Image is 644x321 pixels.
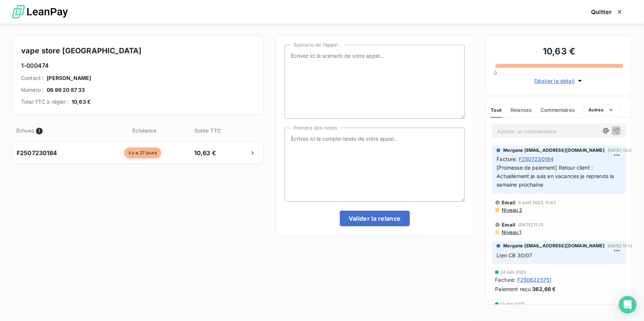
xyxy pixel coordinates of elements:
[21,98,69,106] span: Total TTC à régler :
[497,155,517,163] span: Facture :
[21,61,254,70] h6: 1-000474
[511,107,532,113] span: Relances
[124,147,161,158] span: il y a 27 jours
[186,148,225,157] span: 10,63 €
[532,285,556,293] span: 362,66 €
[495,45,623,60] h3: 10,63 €
[582,4,632,20] button: Quitter
[494,70,497,76] span: 0
[517,276,552,284] span: F2506225751
[47,86,85,94] span: 06 99 20 87 33
[188,127,227,134] span: Solde TTC
[608,244,633,248] span: [DATE] 11:13
[21,86,44,94] span: Numéro :
[500,270,526,274] span: 24 juin 2025
[47,74,91,82] span: [PERSON_NAME]
[12,2,68,22] img: logo LeanPay
[491,107,502,113] span: Tout
[502,222,515,228] span: Email
[36,128,43,134] span: 1
[102,127,187,134] span: Échéance
[502,200,515,205] span: Email
[532,77,586,85] button: Déplier le détail
[519,155,554,163] span: F2507230184
[21,74,44,82] span: Contact :
[534,77,575,85] span: Déplier le détail
[72,98,91,106] span: 10,63 €
[17,148,57,157] span: F2507230184
[503,243,604,249] span: Morgane [EMAIL_ADDRESS][DOMAIN_NAME]
[501,229,521,235] span: Niveau 1
[518,223,543,227] span: [DATE] 11:13
[584,104,620,116] button: Autres
[608,148,634,153] span: [DATE] 14:26
[21,45,254,57] h4: vape store [GEOGRAPHIC_DATA]
[500,302,525,306] span: 12 mai 2025
[495,285,531,293] span: Paiement reçu
[497,164,615,188] span: [Promesse de paiement] Retour client : Actuellement je suis en vacances je reprends la semaine pr...
[497,252,532,258] span: Lien CB 30/07
[518,200,556,205] span: 6 août 2025, 11:43
[619,296,637,314] div: Open Intercom Messenger
[503,147,604,154] span: Morgane [EMAIL_ADDRESS][DOMAIN_NAME]
[340,211,410,226] button: Valider la relance
[495,276,515,284] span: Facture :
[541,107,575,113] span: Commentaires
[16,127,34,134] span: Échues
[501,207,522,213] span: Niveau 2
